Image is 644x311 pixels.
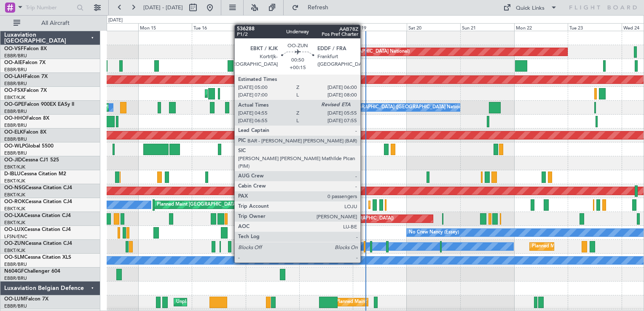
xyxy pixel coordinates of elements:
[460,23,514,31] div: Sun 21
[4,130,23,135] span: OO-ELK
[4,80,27,87] a: EBBR/BRU
[499,1,561,14] button: Quick Links
[192,23,245,31] div: Tue 16
[4,275,27,282] a: EBBR/BRU
[4,269,24,274] span: N604GF
[4,150,27,156] a: EBBR/BRU
[157,198,290,211] div: Planned Maint [GEOGRAPHIC_DATA] ([GEOGRAPHIC_DATA])
[4,220,25,226] a: EBKT/KJK
[4,206,25,212] a: EBKT/KJK
[176,296,335,308] div: Unplanned Maint [GEOGRAPHIC_DATA] ([GEOGRAPHIC_DATA] National)
[4,164,25,170] a: EBKT/KJK
[4,247,25,254] a: EBKT/KJK
[22,20,89,26] span: All Aircraft
[315,143,359,155] div: Planned Maint Liege
[4,199,25,204] span: OO-ROK
[316,240,452,253] div: Unplanned Maint [GEOGRAPHIC_DATA]-[GEOGRAPHIC_DATA]
[4,144,54,149] a: OO-WLPGlobal 5500
[407,23,460,31] div: Sat 20
[246,23,299,31] div: Wed 17
[325,101,467,114] div: No Crew [GEOGRAPHIC_DATA] ([GEOGRAPHIC_DATA] National)
[4,102,24,107] span: OO-GPE
[532,240,630,253] div: Planned Maint Kortrijk-[GEOGRAPHIC_DATA]
[353,23,406,31] div: Fri 19
[4,172,66,177] a: D-IBLUCessna Citation M2
[4,297,48,302] a: OO-LUMFalcon 7X
[207,87,299,100] div: AOG Maint Kortrijk-[GEOGRAPHIC_DATA]
[143,4,183,11] span: [DATE] - [DATE]
[4,67,27,73] a: EBBR/BRU
[4,130,46,135] a: OO-ELKFalcon 8X
[4,88,47,93] a: OO-FSXFalcon 7X
[301,5,336,11] span: Refresh
[330,240,345,253] div: Owner
[263,46,410,58] div: AOG Maint [GEOGRAPHIC_DATA] ([GEOGRAPHIC_DATA] National)
[299,23,353,31] div: Thu 18
[4,192,25,198] a: EBKT/KJK
[4,60,22,65] span: OO-AIE
[4,46,24,51] span: OO-VSF
[4,172,21,177] span: D-IBLU
[261,212,394,225] div: Planned Maint [GEOGRAPHIC_DATA] ([GEOGRAPHIC_DATA])
[568,23,621,31] div: Tue 23
[4,233,27,240] a: LFSN/ENC
[4,261,27,268] a: EBBR/BRU
[4,74,24,79] span: OO-LAH
[4,94,25,101] a: EBKT/KJK
[4,122,27,129] a: EBBR/BRU
[4,88,24,93] span: OO-FSX
[4,213,24,218] span: OO-LXA
[4,303,27,309] a: EBBR/BRU
[4,199,72,204] a: OO-ROKCessna Citation CJ4
[288,1,338,14] button: Refresh
[4,269,60,274] a: N604GFChallenger 604
[84,23,138,31] div: Sun 14
[138,23,192,31] div: Mon 15
[4,158,22,163] span: OO-JID
[9,16,91,30] button: All Aircraft
[4,102,74,107] a: OO-GPEFalcon 900EX EASy II
[4,74,48,79] a: OO-LAHFalcon 7X
[409,226,459,239] div: No Crew Nancy (Essey)
[4,53,27,59] a: EBBR/BRU
[108,17,123,24] div: [DATE]
[516,4,545,13] div: Quick Links
[4,185,72,190] a: OO-NSGCessna Citation CJ4
[4,227,24,232] span: OO-LUX
[4,136,27,142] a: EBBR/BRU
[4,116,26,121] span: OO-HHO
[4,46,47,51] a: OO-VSFFalcon 8X
[4,116,49,121] a: OO-HHOFalcon 8X
[4,241,25,246] span: OO-ZUN
[4,178,25,184] a: EBKT/KJK
[4,185,25,190] span: OO-NSG
[4,144,25,149] span: OO-WLP
[4,213,71,218] a: OO-LXACessna Citation CJ4
[26,1,74,14] input: Trip Number
[4,255,24,260] span: OO-SLM
[4,60,46,65] a: OO-AIEFalcon 7X
[4,241,72,246] a: OO-ZUNCessna Citation CJ4
[4,255,71,260] a: OO-SLMCessna Citation XLS
[4,158,59,163] a: OO-JIDCessna CJ1 525
[4,297,25,302] span: OO-LUM
[4,227,71,232] a: OO-LUXCessna Citation CJ4
[4,108,27,115] a: EBBR/BRU
[514,23,568,31] div: Mon 22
